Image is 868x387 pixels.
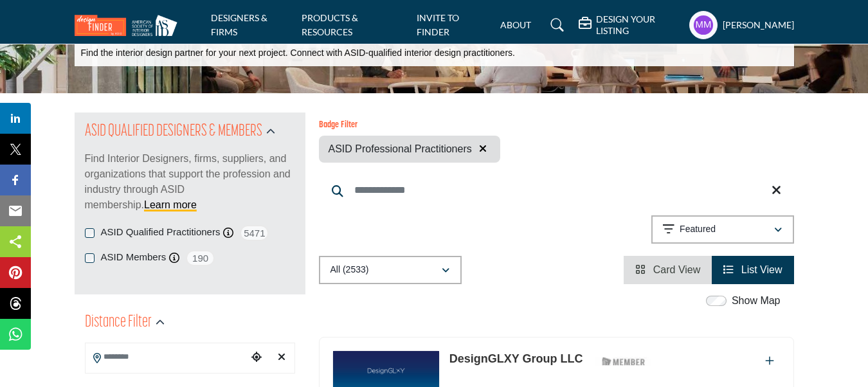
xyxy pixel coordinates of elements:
h2: Distance Filter [85,311,152,334]
p: Find the interior design partner for your next project. Connect with ASID-qualified interior desi... [81,47,515,60]
span: 190 [186,250,215,266]
a: PRODUCTS & RESOURCES [302,12,358,37]
label: Show Map [732,293,781,309]
p: All (2533) [330,264,369,276]
a: DesignGLXY Group LLC [449,352,583,365]
button: Show hide supplier dropdown [689,11,718,39]
h6: Badge Filter [319,120,500,131]
button: Featured [651,215,794,244]
input: Search Location [86,345,248,370]
span: Card View [653,264,701,275]
input: Search Keyword [319,175,794,206]
a: INVITE TO FINDER [417,12,459,37]
label: ASID Members [101,250,167,265]
label: ASID Qualified Practitioners [101,225,221,240]
a: View List [723,264,782,275]
h5: [PERSON_NAME] [723,19,794,32]
input: ASID Members checkbox [85,253,95,263]
li: Card View [624,256,712,284]
h5: DESIGN YOUR LISTING [596,14,682,37]
a: DESIGNERS & FIRMS [211,12,267,37]
p: Featured [680,223,716,236]
a: ABOUT [500,19,531,30]
span: ASID Professional Practitioners [329,141,472,157]
img: Site Logo [75,15,184,36]
input: ASID Qualified Practitioners checkbox [85,228,95,238]
a: Search [538,15,572,35]
p: Find Interior Designers, firms, suppliers, and organizations that support the profession and indu... [85,151,295,213]
p: DesignGLXY Group LLC [449,350,583,368]
img: ASID Members Badge Icon [595,354,653,370]
span: List View [741,264,782,275]
h2: ASID QUALIFIED DESIGNERS & MEMBERS [85,120,262,143]
a: Add To List [765,355,774,366]
span: 5471 [240,225,269,241]
a: View Card [635,264,700,275]
div: Choose your current location [247,344,266,372]
li: List View [712,256,793,284]
button: All (2533) [319,256,462,284]
a: Learn more [144,199,197,210]
div: DESIGN YOUR LISTING [579,14,682,37]
div: Clear search location [272,344,291,372]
